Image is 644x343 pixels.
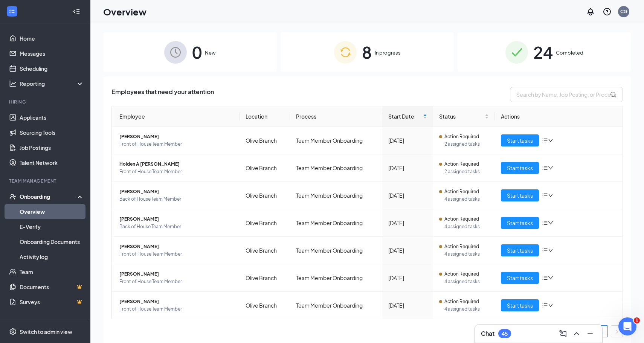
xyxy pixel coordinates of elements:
div: [DATE] [388,191,427,200]
span: Start Date [388,112,422,120]
td: Team Member Onboarding [290,182,382,209]
a: E-Verify [20,219,84,234]
button: Start tasks [501,272,539,284]
span: down [548,275,553,280]
span: down [548,193,553,198]
span: New [205,49,215,56]
div: [DATE] [388,274,427,282]
td: Team Member Onboarding [290,154,382,182]
span: down [548,220,553,226]
a: Job Postings [20,140,84,155]
span: Start tasks [507,164,533,172]
td: Olive Branch [240,209,290,237]
span: bars [542,302,548,308]
span: Front of House Team Member [119,168,233,175]
span: 4 assigned tasks [444,223,489,230]
input: Search by Name, Job Posting, or Process [510,87,623,102]
span: [PERSON_NAME] [119,270,233,278]
a: Overview [20,204,84,219]
div: [DATE] [388,246,427,255]
span: 0 [192,39,202,65]
h1: Overview [103,5,147,18]
span: 2 assigned tasks [444,168,489,175]
h3: Chat [481,329,494,338]
span: Completed [556,49,583,56]
button: Start tasks [501,134,539,146]
span: [PERSON_NAME] [119,243,233,250]
a: Scheduling [20,61,84,76]
a: Team [20,264,84,279]
svg: UserCheck [9,193,17,200]
span: [PERSON_NAME] [119,298,233,305]
svg: WorkstreamLogo [8,8,16,15]
td: Team Member Onboarding [290,237,382,264]
td: Team Member Onboarding [290,209,382,237]
span: Action Required [444,270,479,278]
div: Onboarding [20,193,78,200]
span: Action Required [444,160,479,168]
div: Switch to admin view [20,328,72,335]
span: down [548,138,553,143]
svg: Collapse [73,8,80,15]
td: Olive Branch [240,182,290,209]
span: 2 assigned tasks [444,140,489,148]
span: Holden A [PERSON_NAME] [119,160,233,168]
svg: QuestionInfo [603,7,612,16]
span: 8 [362,39,372,65]
svg: Analysis [9,80,17,87]
button: Start tasks [501,189,539,201]
div: Reporting [20,80,84,87]
span: bars [542,275,548,281]
span: [PERSON_NAME] [119,133,233,140]
span: Start tasks [507,301,533,309]
li: Next Page [611,325,623,337]
span: [PERSON_NAME] [119,188,233,195]
button: Start tasks [501,162,539,174]
span: down [548,165,553,171]
span: 4 assigned tasks [444,278,489,285]
td: Team Member Onboarding [290,264,382,292]
span: down [548,248,553,253]
span: bars [542,165,548,171]
button: Start tasks [501,299,539,311]
span: 4 assigned tasks [444,195,489,203]
span: In progress [375,49,401,56]
a: Onboarding Documents [20,234,84,249]
span: down [548,303,553,308]
span: Start tasks [507,274,533,282]
th: Status [433,106,495,127]
span: Action Required [444,133,479,140]
svg: ChevronUp [572,329,581,338]
span: Back of House Team Member [119,195,233,203]
span: Back of House Team Member [119,223,233,230]
th: Employee [112,106,240,127]
span: 4 assigned tasks [444,250,489,258]
span: Action Required [444,298,479,305]
td: Olive Branch [240,292,290,319]
svg: Notifications [586,7,595,16]
span: right [615,329,619,334]
span: Action Required [444,243,479,250]
td: Olive Branch [240,264,290,292]
span: Status [439,112,483,120]
span: 4 assigned tasks [444,305,489,313]
th: Process [290,106,382,127]
span: Start tasks [507,136,533,145]
span: Action Required [444,215,479,223]
span: bars [542,220,548,226]
button: Start tasks [501,217,539,229]
span: Start tasks [507,191,533,200]
td: Olive Branch [240,127,290,154]
div: Hiring [9,99,82,105]
td: Team Member Onboarding [290,292,382,319]
a: Talent Network [20,155,84,170]
div: [DATE] [388,219,427,227]
iframe: Intercom live chat [618,317,636,335]
svg: Minimize [586,329,595,338]
a: SurveysCrown [20,294,84,309]
div: [DATE] [388,136,427,145]
svg: Settings [9,328,17,335]
span: bars [542,247,548,253]
a: Activity log [20,249,84,264]
span: Employees that need your attention [111,87,214,102]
